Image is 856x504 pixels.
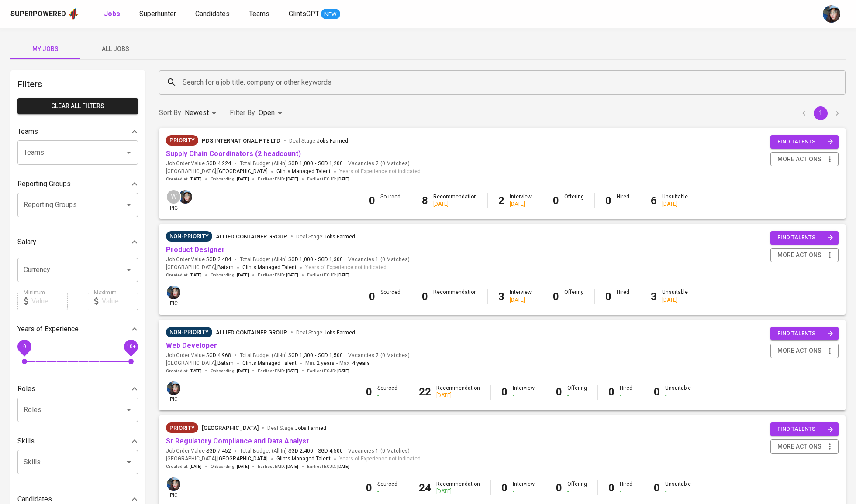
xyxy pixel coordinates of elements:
button: Clear All filters [17,98,138,114]
b: 0 [369,290,375,303]
span: Allied Container Group [216,329,287,336]
span: - [336,359,338,368]
span: Earliest EMD : [258,176,298,182]
b: 0 [654,386,660,398]
div: Interview [510,289,532,303]
div: [DATE] [510,296,532,304]
div: Hired [617,193,629,208]
span: Non-Priority [166,328,212,337]
p: Skills [17,436,35,446]
div: Reporting Groups [17,175,138,193]
div: Offering [567,385,587,399]
button: page 1 [814,106,828,120]
h6: Filters [17,77,138,91]
span: find talents [777,424,833,434]
a: GlintsGPT NEW [289,9,340,20]
div: Offering [567,480,587,495]
span: 2 [374,160,379,167]
span: Batam [217,359,234,368]
span: [DATE] [337,176,349,182]
button: Open [123,456,135,468]
img: diazagista@glints.com [179,190,192,204]
img: diazagista@glints.com [167,381,180,395]
span: All Jobs [86,44,145,54]
p: Filter By [230,108,255,118]
b: 0 [608,482,614,494]
span: find talents [777,329,833,339]
b: 0 [553,194,559,207]
span: Priority [166,136,198,145]
span: [DATE] [237,272,249,278]
a: Product Designer [166,245,225,254]
span: Job Order Value [166,160,231,167]
span: - [315,256,316,263]
div: Sourced [377,385,397,399]
div: - [377,392,397,399]
a: Teams [249,9,271,20]
div: Recommendation [433,289,477,303]
div: Interview [510,193,532,208]
span: Glints Managed Talent [276,168,331,174]
div: - [377,488,397,495]
span: Onboarding : [211,368,249,374]
span: - [315,447,316,455]
span: [GEOGRAPHIC_DATA] , [166,455,268,463]
div: Superpowered [10,9,66,19]
p: Roles [17,384,35,394]
button: more actions [770,344,839,358]
span: Onboarding : [211,176,249,182]
span: [DATE] [190,272,202,278]
span: [DATE] [337,368,349,374]
img: diazagista@glints.com [167,286,180,299]
div: - [567,392,587,399]
button: find talents [770,135,839,149]
span: GlintsGPT [289,10,319,18]
div: [DATE] [662,201,688,208]
span: [GEOGRAPHIC_DATA] , [166,263,234,272]
span: Batam [217,263,234,272]
b: 0 [501,386,507,398]
span: Jobs Farmed [295,425,326,431]
div: pic [166,477,181,499]
span: Earliest ECJD : [307,368,349,374]
b: 0 [556,482,562,494]
div: Unsuitable [665,385,691,399]
a: Candidates [195,9,231,20]
span: SGD 1,300 [318,256,343,263]
div: - [665,488,691,495]
span: SGD 1,000 [288,256,313,263]
span: SGD 1,300 [288,352,313,359]
p: Sort By [159,108,181,118]
span: Superhunter [139,10,176,18]
span: Job Order Value [166,256,231,263]
button: more actions [770,439,839,454]
b: 0 [605,290,611,303]
div: [DATE] [433,201,477,208]
span: NEW [321,10,340,19]
div: Interview [513,385,535,399]
p: Teams [17,126,38,137]
div: pic [166,381,181,403]
span: 10+ [126,343,135,349]
span: [GEOGRAPHIC_DATA] , [166,359,234,368]
span: SGD 1,200 [318,160,343,167]
div: Unsuitable [662,289,688,303]
span: Total Budget (All-In) [240,447,343,455]
span: [DATE] [286,176,298,182]
b: 0 [369,194,375,207]
span: SGD 2,484 [206,256,231,263]
div: Skills [17,432,138,450]
span: SGD 1,500 [318,352,343,359]
button: find talents [770,327,839,341]
a: Supply Chain Coordinators (2 headcount) [166,150,301,158]
input: Value [102,293,138,310]
img: app logo [68,7,79,20]
div: Newest [185,105,219,121]
span: Total Budget (All-In) [240,256,343,263]
button: Open [123,146,135,159]
div: Hired [620,480,632,495]
button: Open [123,264,135,276]
span: more actions [777,441,821,452]
button: find talents [770,231,839,245]
div: [DATE] [662,296,688,304]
